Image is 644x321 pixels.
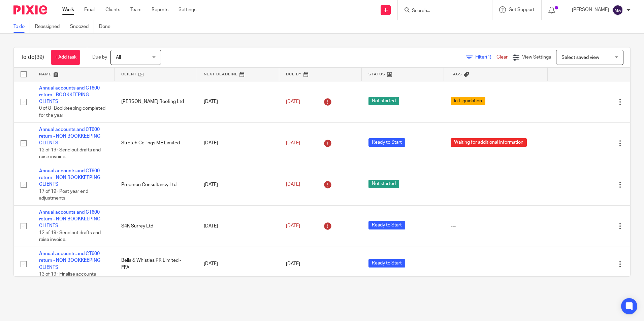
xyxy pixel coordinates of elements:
[451,138,527,147] span: Waiting for additional information
[612,5,623,15] img: svg%3E
[368,259,405,267] span: Ready to Start
[39,251,100,270] a: Annual accounts and CT600 return - NON BOOKKEEPING CLIENTS
[130,6,141,13] a: Team
[197,247,279,281] td: [DATE]
[39,230,101,242] span: 12 of 19 · Send out drafts and raise invoice.
[197,122,279,164] td: [DATE]
[39,106,105,118] span: 0 of 8 · Bookkeeping completed for the year
[115,81,197,122] td: [PERSON_NAME] Roofing Ltd
[486,55,491,60] span: (1)
[39,86,100,104] a: Annual accounts and CT600 return - BOOKKEEPING CLIENTS
[475,55,496,60] span: Filter
[451,72,462,76] span: Tags
[39,189,88,201] span: 17 of 19 · Post year end adjustments
[116,55,121,60] span: All
[286,182,300,187] span: [DATE]
[39,272,96,277] span: 13 of 19 · Finalise accounts
[70,20,94,33] a: Snoozed
[197,205,279,247] td: [DATE]
[99,20,116,33] a: Done
[286,224,300,228] span: [DATE]
[286,262,300,266] span: [DATE]
[197,164,279,205] td: [DATE]
[35,55,44,60] span: (39)
[35,20,65,33] a: Reassigned
[115,205,197,247] td: S4K Surrey Ltd
[561,55,599,60] span: Select saved view
[105,6,120,13] a: Clients
[451,97,485,105] span: In Liquidation
[115,164,197,205] td: Preemon Consultancy Ltd
[572,6,609,13] p: [PERSON_NAME]
[286,141,300,145] span: [DATE]
[13,5,47,14] img: Pixie
[368,180,399,188] span: Not started
[368,97,399,105] span: Not started
[286,99,300,104] span: [DATE]
[496,55,508,60] a: Clear
[179,6,196,13] a: Settings
[451,260,541,267] div: ---
[197,81,279,122] td: [DATE]
[84,6,95,13] a: Email
[115,122,197,164] td: Stretch Ceilings ME Limited
[368,138,405,147] span: Ready to Start
[62,6,74,13] a: Work
[39,148,101,159] span: 12 of 19 · Send out drafts and raise invoice.
[368,221,405,229] span: Ready to Start
[39,210,100,228] a: Annual accounts and CT600 return - NON BOOKKEEPING CLIENTS
[451,181,541,188] div: ---
[522,55,551,60] span: View Settings
[39,127,100,146] a: Annual accounts and CT600 return - NON BOOKKEEPING CLIENTS
[39,169,100,187] a: Annual accounts and CT600 return - NON BOOKKEEPING CLIENTS
[21,54,44,61] h1: To do
[13,20,30,33] a: To do
[509,7,535,12] span: Get Support
[411,8,472,14] input: Search
[92,54,107,61] p: Due by
[451,223,541,229] div: ---
[152,6,168,13] a: Reports
[115,247,197,281] td: Bells & Whistles PR Limited - FFA
[51,50,80,65] a: + Add task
